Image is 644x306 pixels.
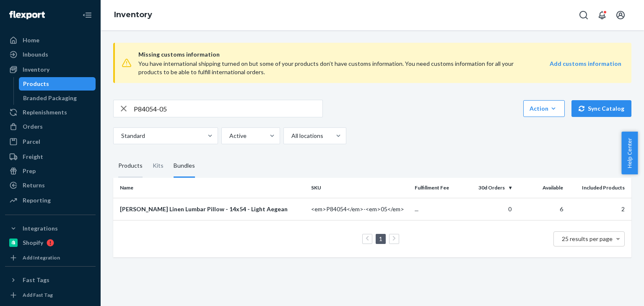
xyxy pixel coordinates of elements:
[138,49,621,60] span: Missing customs information
[530,104,558,113] div: Action
[5,253,96,263] a: Add Integration
[5,48,96,61] a: Inbounds
[5,290,96,300] a: Add Fast Tag
[5,63,96,76] a: Inventory
[5,150,96,163] a: Freight
[463,178,515,198] th: 30d Orders
[5,164,96,178] a: Prep
[612,7,629,23] button: Open account menu
[523,100,565,117] button: Action
[107,3,159,27] ol: breadcrumbs
[23,108,67,117] div: Replenishments
[463,198,515,220] td: 0
[5,106,96,119] a: Replenishments
[621,132,638,174] button: Help Center
[120,205,304,213] div: [PERSON_NAME] Linen Lumbar Pillow - 14x54 - Light Aegean
[23,80,49,88] div: Products
[5,120,96,133] a: Orders
[411,178,463,198] th: Fulfillment Fee
[174,154,195,178] div: Bundles
[515,178,567,198] th: Available
[550,60,621,67] strong: Add customs information
[562,235,613,242] span: 25 results per page
[19,91,96,105] a: Branded Packaging
[5,236,96,249] a: Shopify
[566,198,631,220] td: 2
[120,132,121,140] input: Standard
[138,60,525,76] div: You have international shipping turned on but some of your products don’t have customs informatio...
[114,10,152,19] a: Inventory
[9,11,45,19] img: Flexport logo
[229,132,229,140] input: Active
[23,50,48,59] div: Inbounds
[23,239,43,247] div: Shopify
[5,222,96,235] button: Integrations
[550,60,621,76] a: Add customs information
[118,154,143,178] div: Products
[5,273,96,287] button: Fast Tags
[23,291,53,298] div: Add Fast Tag
[23,65,49,74] div: Inventory
[23,137,40,146] div: Parcel
[23,181,45,189] div: Returns
[23,254,60,261] div: Add Integration
[23,153,43,161] div: Freight
[308,178,411,198] th: SKU
[23,276,49,284] div: Fast Tags
[23,94,77,102] div: Branded Packaging
[23,167,36,175] div: Prep
[23,224,58,233] div: Integrations
[23,122,43,131] div: Orders
[515,198,567,220] td: 6
[575,7,592,23] button: Open Search Box
[377,235,384,242] a: Page 1 is your current page
[308,198,411,220] td: <em>P84054</em>-<em>05</em>
[5,179,96,192] a: Returns
[134,100,322,117] input: Search inventory by name or sku
[566,178,631,198] th: Included Products
[23,196,51,205] div: Reporting
[113,178,308,198] th: Name
[594,7,610,23] button: Open notifications
[411,198,463,220] td: ...
[571,100,631,117] button: Sync Catalog
[5,135,96,148] a: Parcel
[23,36,39,44] div: Home
[19,77,96,91] a: Products
[5,34,96,47] a: Home
[291,132,291,140] input: All locations
[5,194,96,207] a: Reporting
[153,154,164,178] div: Kits
[79,7,96,23] button: Close Navigation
